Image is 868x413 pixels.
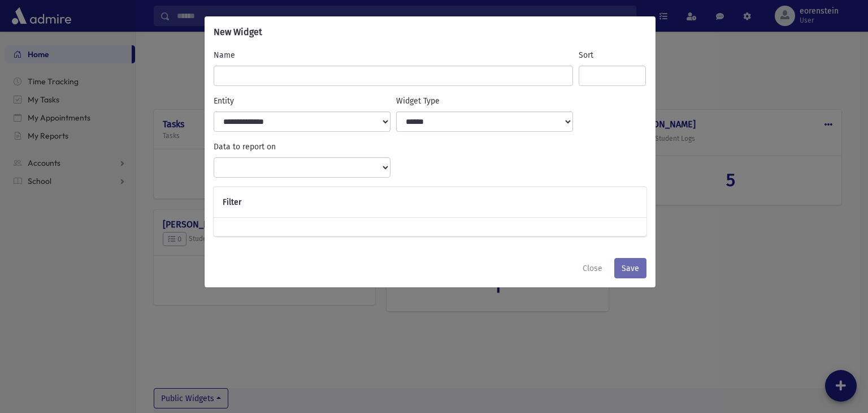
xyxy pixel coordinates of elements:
div: Filter [214,187,646,218]
label: Entity [214,95,234,107]
label: Widget Type [396,95,440,107]
label: Data to report on [214,141,276,153]
label: Sort [579,49,593,61]
h6: New Widget [214,25,262,39]
button: Save [614,258,646,278]
button: Close [575,258,610,278]
label: Name [214,49,235,61]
